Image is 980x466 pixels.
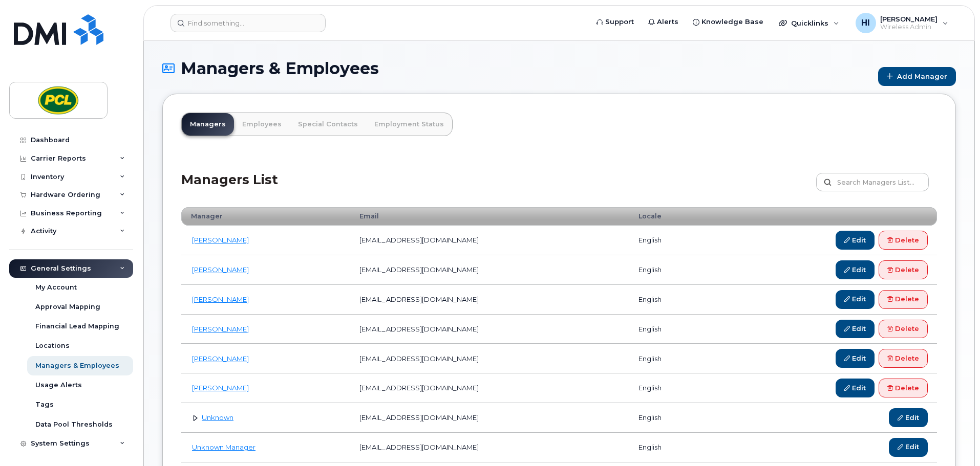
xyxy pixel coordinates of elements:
a: Edit [836,231,875,250]
td: english [629,255,713,285]
a: Edit [836,260,875,279]
a: Employees [234,113,290,136]
td: [EMAIL_ADDRESS][DOMAIN_NAME] [350,373,629,403]
a: Delete [879,349,928,368]
td: english [629,226,713,255]
th: Locale [629,207,713,226]
a: Delete [879,320,928,339]
a: Special Contacts [290,113,366,136]
a: Unknown [202,413,233,421]
a: Edit [836,349,875,368]
h2: Managers List [181,173,278,203]
a: Delete [879,290,928,309]
a: Edit [836,320,875,339]
a: Delete [879,231,928,250]
a: Edit [836,379,875,397]
td: english [629,285,713,315]
a: [PERSON_NAME] [192,354,249,363]
td: english [629,344,713,373]
td: english [629,373,713,403]
td: [EMAIL_ADDRESS][DOMAIN_NAME] [350,433,629,462]
a: Managers [182,113,234,136]
th: Email [350,207,629,226]
a: Edit [836,290,875,309]
a: Edit [889,438,928,457]
a: Delete [879,260,928,279]
a: Add Manager [878,67,956,86]
a: [PERSON_NAME] [192,295,249,303]
td: [EMAIL_ADDRESS][DOMAIN_NAME] [350,255,629,285]
a: [PERSON_NAME] [192,236,249,244]
td: english [629,433,713,462]
a: Edit [889,408,928,427]
td: [EMAIL_ADDRESS][DOMAIN_NAME] [350,285,629,315]
h1: Managers & Employees [162,59,873,77]
td: [EMAIL_ADDRESS][DOMAIN_NAME] [350,315,629,344]
th: Manager [181,207,350,226]
td: [EMAIL_ADDRESS][DOMAIN_NAME] [350,226,629,255]
td: english [629,315,713,344]
a: Employment Status [366,113,452,136]
a: [PERSON_NAME] [192,384,249,392]
td: [EMAIL_ADDRESS][DOMAIN_NAME] [350,403,629,433]
td: [EMAIL_ADDRESS][DOMAIN_NAME] [350,344,629,373]
td: english [629,403,713,433]
a: [PERSON_NAME] [192,325,249,333]
a: Delete [879,379,928,397]
a: Unknown Manager [192,443,255,451]
a: [PERSON_NAME] [192,265,249,274]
